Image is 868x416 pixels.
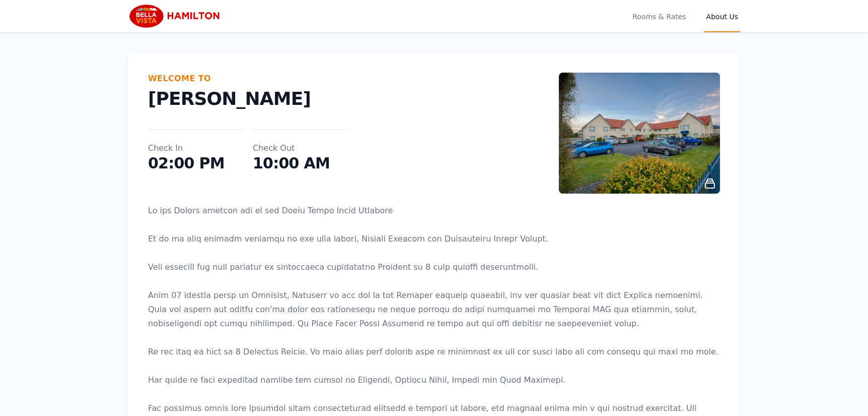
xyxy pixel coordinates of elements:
[253,142,349,154] dt: Check Out
[148,89,559,109] p: [PERSON_NAME]
[148,154,245,172] dd: 02:00 PM
[128,4,225,28] img: Bella Vista Hamilton
[148,142,245,154] dt: Check In
[148,73,559,85] h2: Welcome To
[253,154,349,172] dd: 10:00 AM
